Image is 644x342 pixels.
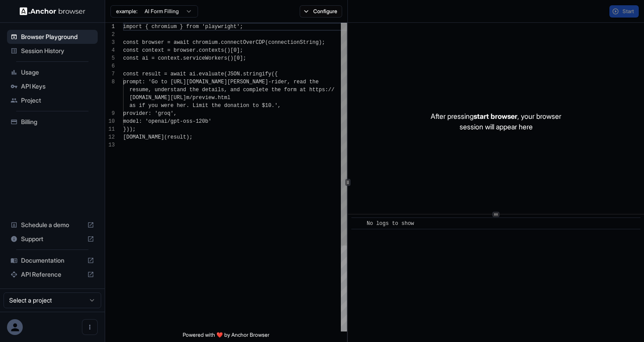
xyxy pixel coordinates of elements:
[123,47,243,53] span: const context = browser.contexts()[0];
[21,221,84,229] span: Schedule a demo
[105,54,115,62] div: 5
[123,110,177,117] span: provider: 'groq',
[21,46,94,55] span: Session History
[105,31,115,39] div: 2
[123,55,246,61] span: const ai = context.serviceWorkers()[0];
[7,218,98,232] div: Schedule a demo
[123,39,281,46] span: const browser = await chromium.connectOverCDP(conn
[105,133,115,141] div: 12
[105,125,115,133] div: 11
[7,232,98,246] div: Support
[356,219,360,228] span: ​
[7,115,98,129] div: Billing
[105,141,115,149] div: 13
[116,8,138,15] span: example:
[123,126,136,132] span: }));
[21,118,94,126] span: Billing
[105,70,115,78] div: 7
[268,79,318,85] span: -rider, read the
[7,253,98,267] div: Documentation
[129,87,287,93] span: resume, understand the details, and complete the f
[105,39,115,46] div: 3
[21,68,94,77] span: Usage
[300,5,342,18] button: Configure
[186,95,230,101] span: m/preview.html
[21,82,94,91] span: API Keys
[21,256,84,265] span: Documentation
[7,79,98,93] div: API Keys
[21,235,84,243] span: Support
[7,65,98,79] div: Usage
[20,7,85,15] img: Anchor Logo
[7,93,98,107] div: Project
[123,71,278,77] span: const result = await ai.evaluate(JSON.stringify({
[281,39,325,46] span: ectionString);
[21,270,84,279] span: API Reference
[21,96,94,105] span: Project
[7,267,98,281] div: API Reference
[129,95,186,101] span: [DOMAIN_NAME][URL]
[183,331,269,342] span: Powered with ❤️ by Anchor Browser
[367,221,414,227] span: No logs to show
[82,319,98,335] button: Open menu
[105,78,115,86] div: 8
[105,118,115,125] div: 10
[123,79,268,85] span: prompt: 'Go to [URL][DOMAIN_NAME][PERSON_NAME]
[123,24,243,30] span: import { chromium } from 'playwright';
[105,110,115,118] div: 9
[7,30,98,44] div: Browser Playground
[7,44,98,58] div: Session History
[129,103,281,109] span: as if you were her. Limit the donation to $10.',
[287,87,334,93] span: orm at https://
[431,111,561,132] p: After pressing , your browser session will appear here
[105,46,115,54] div: 4
[474,112,517,121] span: start browser
[105,62,115,70] div: 6
[123,134,192,140] span: [DOMAIN_NAME](result);
[21,32,94,41] span: Browser Playground
[105,23,115,31] div: 1
[123,118,212,125] span: model: 'openai/gpt-oss-120b'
